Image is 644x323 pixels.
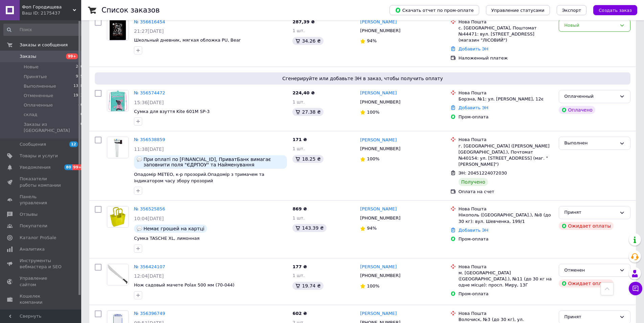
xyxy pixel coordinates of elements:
div: м. [GEOGRAPHIC_DATA] ([GEOGRAPHIC_DATA].), №11 (до 30 кг на одне місце): просп. Миру, 13Г [459,270,553,289]
span: Скачать отчет по пром-оплате [395,7,474,13]
div: 34.26 ₴ [292,37,323,45]
span: Новые [24,64,39,70]
h1: Список заказов [102,6,160,14]
span: Немає грошей на картці [143,226,204,231]
span: 100% [367,110,379,115]
div: Принят [564,209,617,216]
a: № 356574472 [134,90,165,95]
a: Сумка TASCHE XL, лимонная [134,236,200,241]
div: 19.74 ₴ [292,282,323,290]
div: Нова Пошта [459,264,553,270]
span: 12 [69,141,78,147]
div: [PHONE_NUMBER] [359,271,402,280]
a: Добавить ЭН [459,228,488,233]
div: Нова Пошта [459,137,553,143]
span: ЭН: 20451224072030 [459,170,507,176]
a: [PERSON_NAME] [360,90,397,96]
a: Сумка для взуття Kite 601M SP-3 [134,109,209,114]
a: Школьный дневник, мягкая обложка PU, Bear [134,38,241,43]
span: Оплаченные [24,102,53,108]
span: Отзывы [20,211,38,217]
a: Нож садовый мачете Polax 500 мм (70-044) [134,282,235,287]
span: Выполненные [24,83,56,89]
span: 1 шт. [292,273,305,278]
span: Покупатели [20,223,47,229]
a: № 356538859 [134,137,165,142]
span: Сгенерируйте или добавьте ЭН в заказ, чтобы получить оплату [97,75,628,82]
div: Получено [459,178,488,186]
span: 100% [367,283,379,289]
span: 99+ [66,53,78,59]
span: 15:36[DATE] [134,100,164,105]
img: Фото товару [107,19,128,40]
span: Экспорт [562,8,581,13]
span: 602 ₴ [292,311,307,316]
span: Заказы [20,53,36,60]
span: Фоп Городищева [22,4,73,10]
div: Нова Пошта [459,206,553,212]
span: Принятые [24,74,47,80]
img: Фото товару [107,90,128,111]
div: 143.39 ₴ [292,224,326,232]
span: 94% [367,226,377,231]
img: :speech_balloon: [137,226,142,231]
div: [PHONE_NUMBER] [359,144,402,153]
div: Оплата на счет [459,189,553,195]
span: 1 шт. [292,215,305,221]
div: Нікополь ([GEOGRAPHIC_DATA].), №8 (до 30 кг): вул. Шевченка, 199/1 [459,212,553,224]
div: Нова Пошта [459,310,553,317]
span: 287,39 ₴ [292,19,315,24]
span: 1 шт. [292,146,305,151]
span: Инструменты вебмастера и SEO [20,258,63,270]
span: Заказы из [GEOGRAPHIC_DATA] [24,121,81,134]
img: Фото товару [107,206,128,227]
span: 869 ₴ [292,206,307,211]
div: Отменен [564,267,617,274]
span: 224,40 ₴ [292,90,315,95]
span: Товары и услуги [20,153,58,159]
button: Скачать отчет по пром-оплате [390,5,479,15]
span: 1 шт. [292,28,305,33]
div: 18.25 ₴ [292,155,323,163]
span: склад [24,112,37,118]
span: 1933 [73,93,83,99]
button: Создать заказ [593,5,637,15]
div: Оплачено [559,106,595,114]
span: 177 ₴ [292,264,307,269]
span: 171 ₴ [292,137,307,142]
span: 21:27[DATE] [134,28,164,34]
a: Опадомір METEO, к-р прозорий.Опадомір з тримачем та індикатором часу збору прозорий [134,172,264,183]
span: Создать заказ [599,8,632,13]
span: Кошелек компании [20,293,63,305]
span: 80 [64,164,72,170]
span: 100% [367,156,379,161]
div: Ваш ID: 2175437 [22,10,81,16]
span: 99+ [72,164,83,170]
a: Фото товару [107,19,129,41]
span: Аналитика [20,246,45,252]
img: :speech_balloon: [137,157,142,162]
span: Отмененные [24,93,53,99]
a: [PERSON_NAME] [360,264,397,270]
span: Управление сайтом [20,275,63,287]
button: Чат с покупателем [629,282,642,295]
a: Фото товару [107,137,129,158]
span: 0 [81,112,83,118]
img: Фото товару [107,264,128,285]
div: Нова Пошта [459,90,553,96]
div: 27.38 ₴ [292,108,323,116]
a: [PERSON_NAME] [360,137,397,143]
span: 11:38[DATE] [134,146,164,152]
a: № 356525856 [134,206,165,211]
a: № 356424107 [134,264,165,269]
input: Поиск [3,24,84,36]
a: Фото товару [107,264,129,285]
span: Сообщения [20,141,46,147]
a: № 356616454 [134,19,165,24]
span: Управление статусами [491,8,545,13]
div: [PHONE_NUMBER] [359,214,402,223]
